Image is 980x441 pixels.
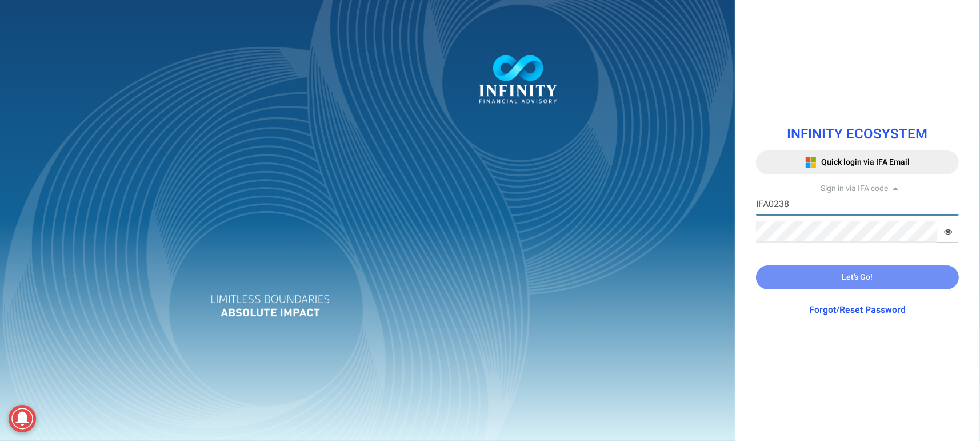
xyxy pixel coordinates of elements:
[842,271,873,283] span: Let's Go!
[756,183,959,194] div: Sign in via IFA code
[756,150,959,174] button: Quick login via IFA Email
[821,182,888,194] span: Sign in via IFA code
[756,194,959,216] input: IFA Code
[756,265,959,289] button: Let's Go!
[821,156,910,168] span: Quick login via IFA Email
[809,303,906,317] a: Forgot/Reset Password
[756,127,959,142] h1: INFINITY ECOSYSTEM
